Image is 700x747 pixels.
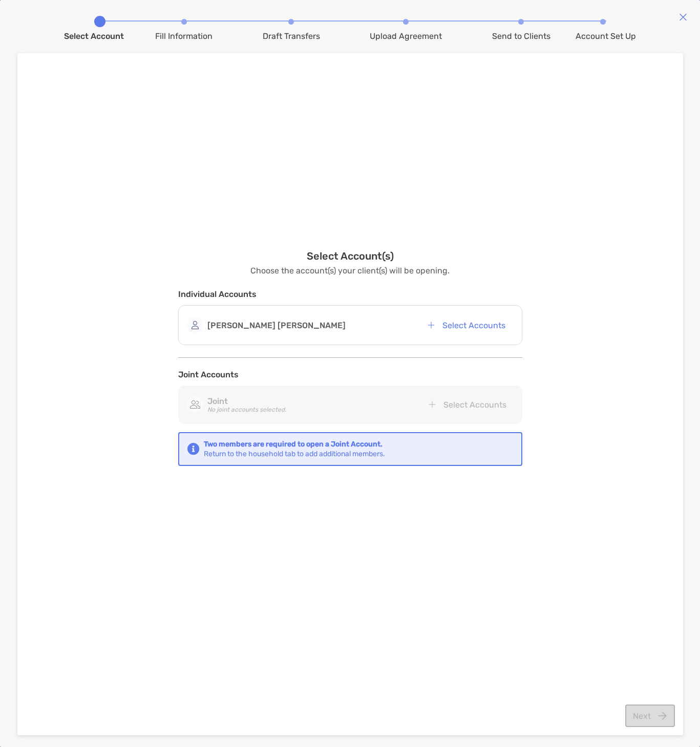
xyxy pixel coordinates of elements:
[207,321,346,330] strong: [PERSON_NAME] [PERSON_NAME]
[250,264,450,277] p: Choose the account(s) your client(s) will be opening.
[370,31,442,41] div: Upload Agreement
[187,443,200,455] img: Notification icon
[263,31,320,41] div: Draft Transfers
[64,31,124,41] div: Select Account
[204,439,385,449] strong: Two members are required to open a Joint Account.
[207,406,286,413] i: No joint accounts selected.
[187,396,203,413] img: avatar
[307,250,394,262] h3: Select Account(s)
[207,396,228,406] strong: Joint
[420,314,514,336] button: Select Accounts
[178,289,522,299] h4: Individual Accounts
[155,31,213,41] div: Fill Information
[187,317,203,333] img: avatar
[178,370,522,379] h4: Joint Accounts
[679,13,687,21] img: close modal
[492,31,550,41] div: Send to Clients
[576,31,636,41] div: Account Set Up
[204,439,385,459] div: Return to the household tab to add additional members.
